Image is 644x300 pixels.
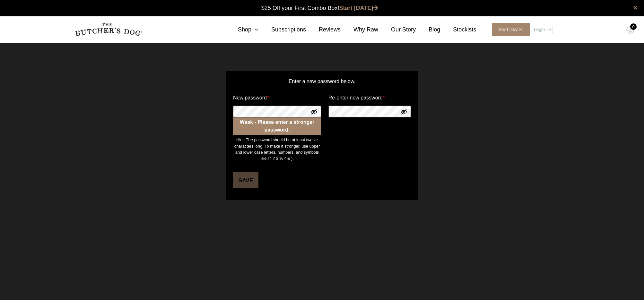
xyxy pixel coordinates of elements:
div: 0 [630,23,637,30]
p: Enter a new password below. [232,78,412,92]
a: Stockists [440,25,476,34]
a: Shop [225,25,258,34]
small: Hint: The password should be at least twelve characters long. To make it stronger, use upper and ... [233,137,321,161]
a: Start [DATE] [486,23,532,36]
button: Save [233,172,258,188]
a: Why Raw [341,25,378,34]
a: Login [532,23,553,36]
img: TBD_Cart-Empty.png [626,26,634,34]
a: close [633,4,638,12]
a: Blog [416,25,440,34]
a: Start [DATE] [339,5,379,11]
div: Weak - Please enter a stronger password. [233,117,321,135]
a: Reviews [306,25,341,34]
a: Our Story [378,25,416,34]
span: Start [DATE] [492,23,530,36]
label: New password [233,93,269,103]
a: Subscriptions [258,25,306,34]
button: Show password [400,108,407,115]
label: Re-enter new password [328,93,385,103]
button: Show password [310,108,318,115]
